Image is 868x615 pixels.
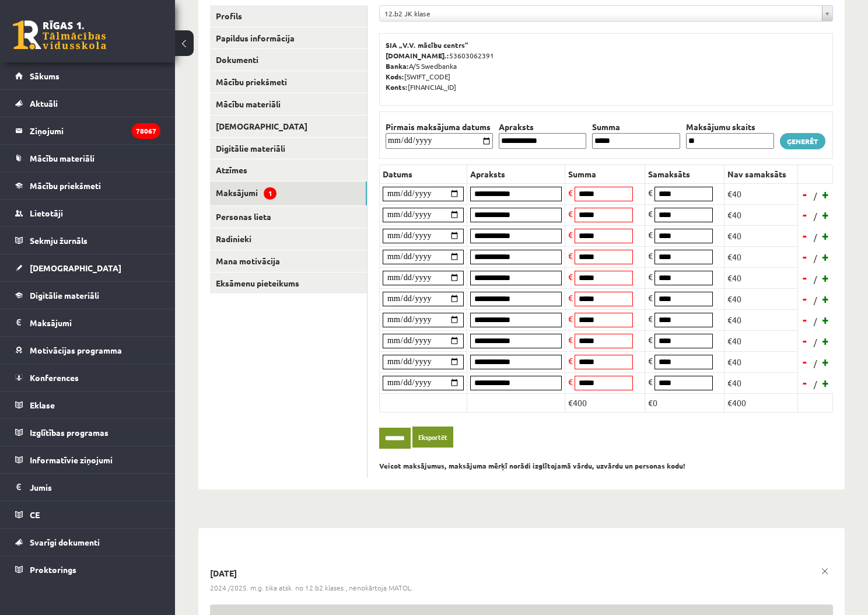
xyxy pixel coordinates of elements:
[568,271,573,282] span: €
[820,290,832,307] a: +
[30,117,160,144] legend: Ziņojumi
[568,187,573,198] span: €
[30,208,63,218] span: Lietotāji
[724,183,798,204] td: €40
[589,121,683,133] th: Summa
[30,263,121,273] span: [DEMOGRAPHIC_DATA]
[210,568,833,579] p: [DATE]
[15,446,160,473] a: Informatīvie ziņojumi
[565,165,645,183] th: Summa
[15,227,160,254] a: Sekmju žurnāls
[813,357,818,369] span: /
[568,292,573,303] span: €
[30,98,58,109] span: Aktuāli
[820,332,832,350] a: +
[813,273,818,285] span: /
[30,400,55,410] span: Eklase
[648,313,653,324] span: €
[384,6,817,21] span: 12.b2 JK klase
[386,82,408,92] b: Konts:
[30,290,99,300] span: Digitālie materiāli
[30,482,52,492] span: Jumis
[645,393,724,412] td: €0
[30,509,40,520] span: CE
[724,246,798,267] td: €40
[813,315,818,327] span: /
[568,208,573,219] span: €
[210,583,413,593] span: 2024./2025. m.g. tika atsk. no 12.b2 klases , nenokārtoja MATOL.
[820,353,832,371] a: +
[724,267,798,288] td: €40
[683,121,777,133] th: Maksājumu skaits
[565,393,645,412] td: €400
[30,537,100,547] span: Svarīgi dokumenti
[380,6,832,21] a: 12.b2 JK klase
[820,206,832,223] a: +
[210,27,367,49] a: Papildus informācija
[568,376,573,387] span: €
[15,529,160,555] a: Svarīgi dokumenti
[568,250,573,261] span: €
[386,51,449,60] b: [DOMAIN_NAME].:
[799,374,811,392] a: -
[30,235,87,246] span: Sekmju žurnāls
[15,117,160,144] a: Ziņojumi78067
[813,190,818,202] span: /
[724,372,798,393] td: €40
[724,204,798,225] td: €40
[30,71,60,81] span: Sākums
[568,313,573,324] span: €
[799,353,811,371] a: -
[813,294,818,306] span: /
[820,311,832,329] a: +
[648,292,653,303] span: €
[30,153,94,163] span: Mācību materiāli
[568,334,573,345] span: €
[799,227,811,244] a: -
[813,210,818,222] span: /
[379,461,685,470] b: Veicot maksājumus, maksājuma mērķī norādi izglītojamā vārdu, uzvārdu un personas kodu!
[724,351,798,372] td: €40
[813,378,818,390] span: /
[799,269,811,286] a: -
[799,206,811,223] a: -
[15,364,160,391] a: Konferences
[210,93,367,115] a: Mācību materiāli
[386,61,409,71] b: Banka:
[15,90,160,117] a: Aktuāli
[210,228,367,250] a: Radinieki
[210,206,367,228] a: Personas lieta
[210,159,367,181] a: Atzīmes
[30,180,101,191] span: Mācību priekšmeti
[386,40,469,50] b: SIA „V.V. mācību centrs”
[799,186,811,203] a: -
[15,309,160,336] a: Maksājumi
[210,272,367,294] a: Eksāmenu pieteikums
[15,556,160,583] a: Proktorings
[15,501,160,528] a: CE
[13,20,106,50] a: Rīgas 1. Tālmācības vidusskola
[496,121,590,133] th: Apraksts
[210,181,367,205] a: Maksājumi1
[648,187,653,198] span: €
[15,474,160,501] a: Jumis
[820,269,832,286] a: +
[648,271,653,282] span: €
[799,332,811,350] a: -
[386,40,827,92] p: 53603062391 A/S Swedbanka [SWIFT_CODE] [FINANCIAL_ID]
[210,71,367,93] a: Mācību priekšmeti
[568,355,573,366] span: €
[30,372,79,383] span: Konferences
[724,393,798,412] td: €400
[813,231,818,243] span: /
[15,200,160,226] a: Lietotāji
[386,72,404,81] b: Kods:
[648,250,653,261] span: €
[467,165,565,183] th: Apraksts
[820,227,832,244] a: +
[817,563,833,579] a: x
[412,427,453,448] a: Eksportēt
[820,374,832,392] a: +
[210,5,367,27] a: Profils
[813,252,818,264] span: /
